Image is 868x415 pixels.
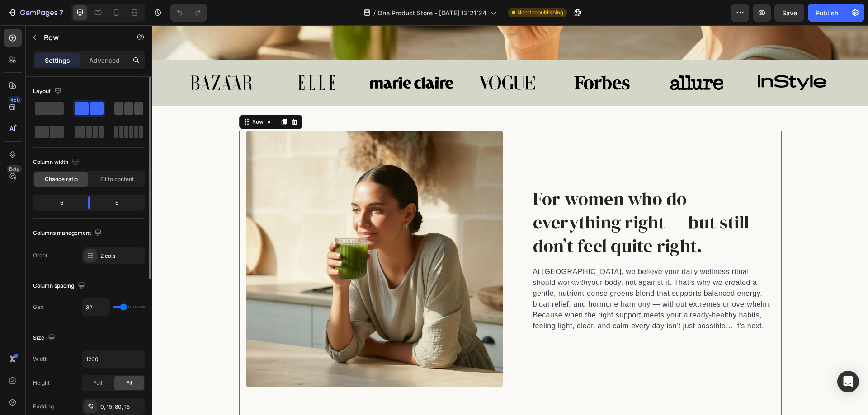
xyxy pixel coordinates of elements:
div: Column width [33,156,81,168]
div: Open Intercom Messenger [837,371,859,392]
img: gempages_562269791763563400-150aa079-124b-4622-a5e7-b0200f7bdc21.svg [502,42,586,73]
p: Advanced [89,56,120,65]
div: Layout [33,85,63,98]
span: Full [93,379,102,387]
span: For women who do everything right — but still don’t feel quite right. [381,161,597,233]
p: 7 [59,7,63,18]
span: Fit [126,379,132,387]
div: Gap [33,303,43,311]
span: Save [782,9,797,17]
div: Columns management [33,227,104,239]
img: gempages_562269791763563400-8bb940fb-3fe0-4075-9865-73ce8f475bd5.png [94,105,351,362]
p: Row [44,32,121,43]
button: Publish [808,4,846,22]
input: Auto [82,351,145,367]
img: gempages_562269791763563400-96271bd4-02eb-4022-8d0f-6b6625713deb.svg [407,42,491,73]
div: 2 cols [100,252,143,260]
div: 450 [9,96,22,103]
div: 6 [97,196,143,209]
button: 7 [4,4,67,22]
img: gempages_562269791763563400-a0b3a6a1-119f-43ab-99e4-4bbf3899356a.svg [312,42,396,73]
div: Height [33,379,50,387]
div: Undo/Redo [170,4,207,22]
div: Beta [7,165,22,173]
div: Order [33,252,48,260]
span: Fit to content [100,175,134,183]
div: Column spacing [33,280,87,292]
div: Row [98,93,113,101]
div: Padding [33,402,54,410]
div: Size [33,332,57,344]
span: Change ratio [45,175,78,183]
button: Save [774,4,804,22]
img: gempages_562269791763563400-f6478869-8301-4767-8f6f-b18732a6ce83.svg [217,42,302,73]
i: with [421,253,435,261]
span: One Product Store - [DATE] 13:21:24 [377,8,486,18]
img: gempages_562269791763563400-3107067e-5c85-4d69-8dcd-de99073f2511.svg [598,42,682,73]
iframe: Design area [152,25,868,415]
input: Auto [82,299,109,315]
p: At [GEOGRAPHIC_DATA], we believe your daily wellness ritual should work your body, not against it... [381,241,622,306]
div: Width [33,355,48,363]
div: 0, 15, 80, 15 [100,403,143,411]
p: Settings [45,56,70,65]
div: 6 [35,196,81,209]
span: / [373,8,376,18]
span: Need republishing [517,9,563,17]
div: Publish [816,8,838,18]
